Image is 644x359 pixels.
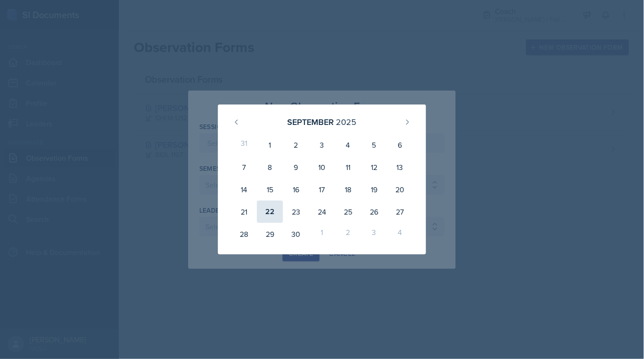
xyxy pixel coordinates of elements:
[288,116,334,128] div: September
[387,134,413,156] div: 6
[309,134,335,156] div: 3
[283,156,309,178] div: 9
[283,223,309,245] div: 30
[257,223,283,245] div: 29
[309,178,335,201] div: 17
[361,223,387,245] div: 3
[257,156,283,178] div: 8
[335,201,361,223] div: 25
[257,178,283,201] div: 15
[231,223,257,245] div: 28
[283,201,309,223] div: 23
[387,156,413,178] div: 13
[335,223,361,245] div: 2
[335,156,361,178] div: 11
[387,223,413,245] div: 4
[257,134,283,156] div: 1
[283,134,309,156] div: 2
[361,201,387,223] div: 26
[309,156,335,178] div: 10
[361,134,387,156] div: 5
[387,178,413,201] div: 20
[231,178,257,201] div: 14
[335,134,361,156] div: 4
[231,201,257,223] div: 21
[231,134,257,156] div: 31
[309,201,335,223] div: 24
[387,201,413,223] div: 27
[361,178,387,201] div: 19
[257,201,283,223] div: 22
[283,178,309,201] div: 16
[336,116,357,128] div: 2025
[231,156,257,178] div: 7
[335,178,361,201] div: 18
[309,223,335,245] div: 1
[361,156,387,178] div: 12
